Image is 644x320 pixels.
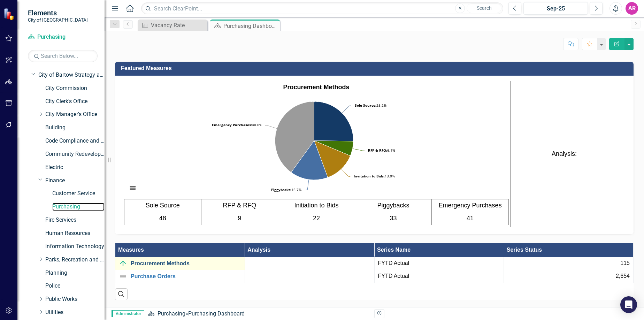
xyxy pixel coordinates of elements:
a: Police [45,282,105,290]
span: 2,654 [616,272,630,280]
td: Emergency Purchases [432,199,509,212]
a: Fire Services [45,216,105,224]
a: Code Compliance and Neighborhood Services [45,137,105,145]
a: Purchase Orders [131,273,241,280]
path: Sole Source, 29. [314,101,353,141]
a: Planning [45,269,105,277]
text: 40.0% [212,122,262,127]
text: 25.2% [355,103,386,108]
span: 115 [620,259,630,267]
a: City Commission [45,84,105,92]
a: Parks, Recreation and Cultural Arts [45,256,105,264]
td: Double-Click to Edit [245,257,374,270]
button: AR [626,2,638,15]
input: Search ClearPoint... [141,2,503,15]
a: Purchasing [158,310,185,317]
td: Double-Click to Edit [245,270,374,283]
div: Purchasing Dashboard [223,22,278,30]
span: FYTD Actual [378,259,500,267]
a: Electric [45,163,105,172]
div: Open Intercom Messenger [620,296,637,313]
td: 41 [432,212,509,225]
path: RFP & RFQ, 7. [314,141,353,155]
div: » [148,310,369,318]
span: Search [477,5,492,11]
td: 22 [278,212,355,225]
button: View chart menu, Chart [128,183,138,193]
tspan: RFP & RFQ: [368,148,387,153]
div: Vacancy Rate [151,21,206,30]
a: Utilities [45,308,105,317]
a: Purchasing [52,203,105,211]
a: Vacancy Rate [139,21,206,30]
a: City Clerk's Office [45,98,105,106]
button: Sep-25 [523,2,588,15]
span: Administrator [112,310,144,317]
small: City of [GEOGRAPHIC_DATA] [28,17,88,23]
svg: Interactive chart [124,94,504,199]
a: City of Bartow Strategy and Performance Dashboard [38,71,105,79]
path: Piggybacks, 18. [292,141,328,180]
button: Search [467,3,501,13]
tspan: Emergency Purchases: [212,122,252,127]
a: Procurement Methods [131,260,241,267]
a: Building [45,124,105,132]
img: On Target [119,259,127,268]
img: ClearPoint Strategy [3,8,16,20]
span: FYTD Actual [378,272,500,280]
div: Purchasing Dashboard [188,310,245,317]
div: Sep-25 [526,5,585,13]
img: Not Defined [119,272,127,281]
td: 9 [201,212,278,225]
strong: Procurement Methods [283,84,349,91]
a: Human Resources [45,229,105,237]
span: Elements [28,9,88,17]
td: Initiation to Bids [278,199,355,212]
td: 33 [355,212,432,225]
path: Invitation to Bids, 15. [314,141,350,177]
td: Piggybacks [355,199,432,212]
a: Customer Service [52,190,105,198]
td: Analysis: [510,81,618,227]
path: Emergency Purchases, 46. [275,101,314,172]
tspan: Piggybacks: [271,187,291,192]
td: Sole Source [124,199,201,212]
td: RFP & RFQ [201,199,278,212]
h3: Featured Measures [121,65,630,71]
a: Community Redevelopment Agency [45,150,105,158]
input: Search Below... [28,50,98,62]
td: Double-Click to Edit Right Click for Context Menu [115,270,245,283]
td: Double-Click to Edit Right Click for Context Menu [115,257,245,270]
a: City Manager's Office [45,111,105,119]
a: Finance [45,177,105,185]
div: Chart. Highcharts interactive chart. [124,94,508,199]
td: 48 [124,212,201,225]
a: Purchasing [28,33,98,41]
tspan: Invitation to Bids: [354,174,385,178]
a: Public Works [45,295,105,303]
a: Information Technology [45,243,105,251]
tspan: Sole Source: [355,103,376,108]
text: 13.0% [354,174,395,178]
text: 6.1% [368,148,395,153]
text: 15.7% [271,187,301,192]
